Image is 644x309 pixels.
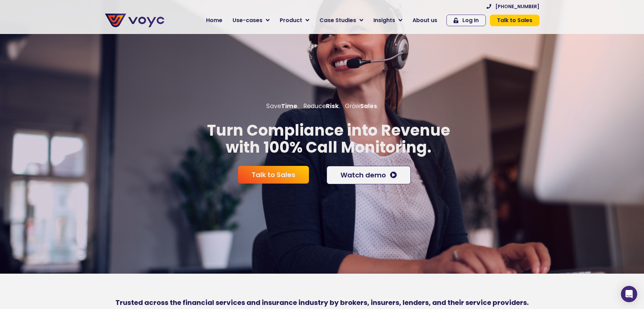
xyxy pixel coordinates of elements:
[238,166,309,184] a: Talk to Sales
[252,171,295,178] span: Talk to Sales
[486,4,539,9] a: [PHONE_NUMBER]
[497,18,532,23] span: Talk to Sales
[446,15,486,26] a: Log In
[319,16,356,24] span: Case Studies
[621,286,637,302] div: Open Intercom Messenger
[341,172,386,178] span: Watch demo
[280,16,302,24] span: Product
[201,14,227,27] a: Home
[412,16,437,24] span: About us
[206,16,222,24] span: Home
[373,16,395,24] span: Insights
[314,14,368,27] a: Case Studies
[281,102,297,110] b: Time
[326,102,339,110] b: Risk
[105,14,164,27] img: voyc-full-logo
[490,15,539,26] a: Talk to Sales
[227,14,275,27] a: Use-cases
[115,298,529,307] b: Trusted across the financial services and insurance industry by brokers, insurers, lenders, and t...
[495,4,539,9] span: [PHONE_NUMBER]
[462,18,479,23] span: Log In
[233,16,262,24] span: Use-cases
[275,14,314,27] a: Product
[360,102,377,110] b: Sales
[407,14,442,27] a: About us
[368,14,407,27] a: Insights
[327,166,411,184] a: Watch demo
